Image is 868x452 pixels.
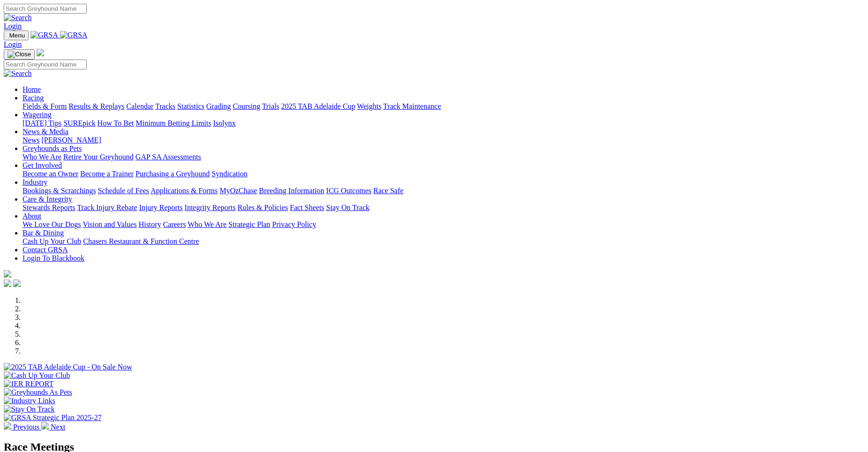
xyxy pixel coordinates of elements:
[4,279,11,287] img: facebook.svg
[41,136,101,144] a: [PERSON_NAME]
[23,85,41,93] a: Home
[23,187,96,195] a: Bookings & Scratchings
[23,254,84,262] a: Login To Blackbook
[23,170,78,178] a: Become an Owner
[4,270,11,278] img: logo-grsa-white.png
[23,161,62,169] a: Get Involved
[4,414,101,422] img: GRSA Strategic Plan 2025-27
[23,220,864,229] div: About
[23,153,61,161] a: Who We Are
[83,237,199,245] a: Chasers Restaurant & Function Centre
[23,220,81,228] a: We Love Our Dogs
[41,423,65,431] a: Next
[326,187,371,195] a: ICG Outcomes
[383,102,441,110] a: Track Maintenance
[138,220,161,228] a: History
[37,49,44,56] img: logo-grsa-white.png
[233,102,260,110] a: Coursing
[4,69,32,78] img: Search
[4,363,132,371] img: 2025 TAB Adelaide Cup - On Sale Now
[41,422,49,429] img: chevron-right-pager-white.svg
[4,405,54,414] img: Stay On Track
[4,388,72,397] img: Greyhounds As Pets
[184,203,236,211] a: Integrity Reports
[23,94,44,102] a: Racing
[8,51,31,58] img: Close
[151,187,218,195] a: Applications & Forms
[4,380,53,388] img: IER REPORT
[80,170,134,178] a: Become a Trainer
[136,153,201,161] a: GAP SA Assessments
[326,203,369,211] a: Stay On Track
[23,119,864,128] div: Wagering
[23,119,61,127] a: [DATE] Tips
[83,220,137,228] a: Vision and Values
[155,102,175,110] a: Tracks
[4,40,22,48] a: Login
[139,203,183,211] a: Injury Reports
[177,102,205,110] a: Statistics
[228,220,270,228] a: Strategic Plan
[23,111,52,119] a: Wagering
[4,14,32,22] img: Search
[69,102,124,110] a: Results & Replays
[98,119,134,127] a: How To Bet
[23,195,72,203] a: Care & Integrity
[373,187,403,195] a: Race Safe
[60,31,88,39] img: GRSA
[262,102,279,110] a: Trials
[188,220,227,228] a: Who We Are
[23,203,864,212] div: Care & Integrity
[4,22,22,30] a: Login
[259,187,324,195] a: Breeding Information
[4,397,55,405] img: Industry Links
[23,136,864,144] div: News & Media
[220,187,257,195] a: MyOzChase
[206,102,231,110] a: Grading
[98,187,149,195] a: Schedule of Fees
[272,220,316,228] a: Privacy Policy
[4,371,70,380] img: Cash Up Your Club
[136,170,210,178] a: Purchasing a Greyhound
[4,49,35,60] button: Toggle navigation
[4,30,29,40] button: Toggle navigation
[23,229,64,237] a: Bar & Dining
[4,422,11,429] img: chevron-left-pager-white.svg
[13,423,39,431] span: Previous
[126,102,153,110] a: Calendar
[212,170,247,178] a: Syndication
[23,170,864,178] div: Get Involved
[281,102,355,110] a: 2025 TAB Adelaide Cup
[51,423,65,431] span: Next
[290,203,324,211] a: Fact Sheets
[23,187,864,195] div: Industry
[136,119,211,127] a: Minimum Betting Limits
[237,203,288,211] a: Rules & Policies
[9,32,25,39] span: Menu
[23,237,81,245] a: Cash Up Your Club
[23,237,864,246] div: Bar & Dining
[23,203,75,211] a: Stewards Reports
[23,246,68,254] a: Contact GRSA
[23,178,47,186] a: Industry
[77,203,137,211] a: Track Injury Rebate
[23,144,82,152] a: Greyhounds as Pets
[63,119,95,127] a: SUREpick
[23,153,864,161] div: Greyhounds as Pets
[213,119,236,127] a: Isolynx
[23,136,39,144] a: News
[23,128,69,136] a: News & Media
[23,212,41,220] a: About
[4,60,87,69] input: Search
[63,153,134,161] a: Retire Your Greyhound
[4,4,87,14] input: Search
[23,102,864,111] div: Racing
[13,279,21,287] img: twitter.svg
[357,102,381,110] a: Weights
[30,31,58,39] img: GRSA
[4,423,41,431] a: Previous
[163,220,186,228] a: Careers
[23,102,67,110] a: Fields & Form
